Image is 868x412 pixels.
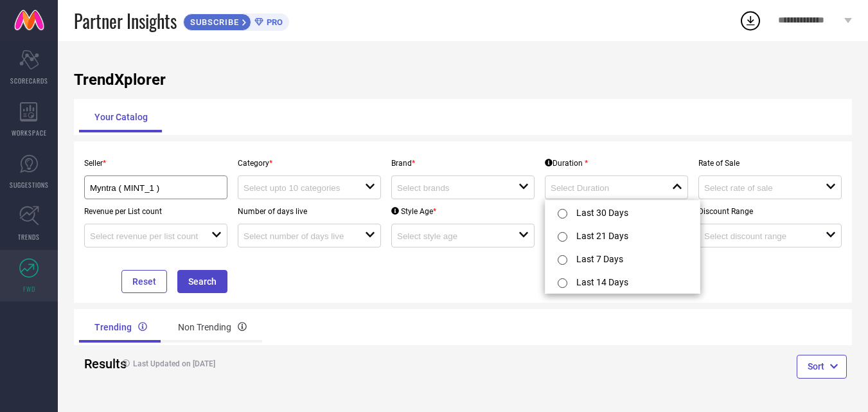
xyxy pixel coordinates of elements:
[79,312,163,343] div: Trending
[84,207,227,216] p: Revenue per List count
[74,8,177,34] span: Partner Insights
[391,159,535,168] p: Brand
[84,159,227,168] p: Seller
[90,183,209,193] input: Select seller
[74,71,852,89] h1: TrendXplorer
[84,356,105,372] h2: Results
[391,207,436,216] div: Style Age
[698,159,842,168] p: Rate of Sale
[12,128,47,138] span: WORKSPACE
[163,312,262,343] div: Non Trending
[10,76,48,85] span: SCORECARDS
[238,207,381,216] p: Number of days live
[238,159,381,168] p: Category
[545,247,700,270] li: Last 7 Days
[79,102,163,132] div: Your Catalog
[90,231,199,241] input: Select revenue per list count
[90,181,222,193] div: Myntra ( MINT_1 )
[121,270,167,293] button: Reset
[10,180,49,190] span: SUGGESTIONS
[545,201,700,224] li: Last 30 Days
[116,359,421,368] h4: Last Updated on [DATE]
[183,10,289,31] a: SUBSCRIBEPRO
[263,17,283,27] span: PRO
[177,270,227,293] button: Search
[244,231,353,241] input: Select number of days live
[739,9,762,32] div: Open download list
[397,231,506,241] input: Select style age
[704,183,813,193] input: Select rate of sale
[397,183,506,193] input: Select brands
[551,183,660,193] input: Select Duration
[797,355,847,378] button: Sort
[184,17,242,27] span: SUBSCRIBE
[698,207,842,216] p: Discount Range
[18,232,40,242] span: TRENDS
[545,270,700,293] li: Last 14 Days
[545,224,700,247] li: Last 21 Days
[545,159,588,168] div: Duration
[704,231,813,241] input: Select discount range
[244,183,353,193] input: Select upto 10 categories
[23,284,35,294] span: FWD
